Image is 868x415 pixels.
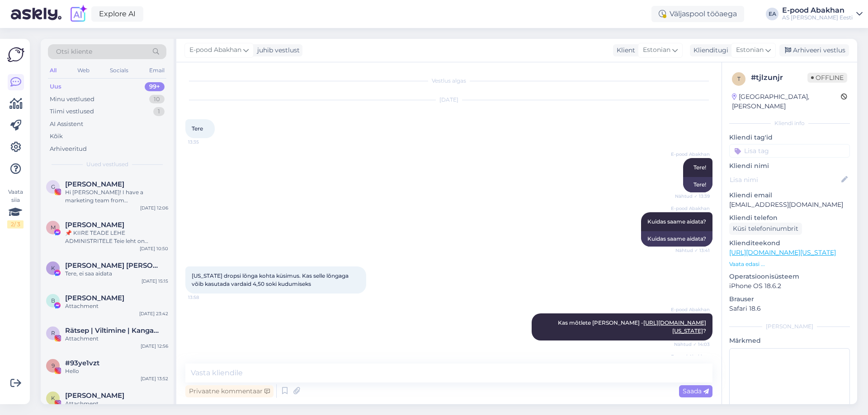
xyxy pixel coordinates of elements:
[7,46,24,63] img: Askly Logo
[675,193,710,200] span: Nähtud ✓ 13:39
[48,65,58,76] div: All
[729,294,850,304] p: Brauser
[693,164,706,171] span: Tere!
[729,213,850,223] p: Kliendi telefon
[736,45,764,55] span: Estonian
[65,335,168,343] div: Attachment
[730,175,840,185] input: Lisa nimi
[671,353,710,360] span: E-pood Abakhan
[65,326,159,335] span: Rätsep | Viltimine | Kangastelgedel kudumine
[737,75,741,82] span: t
[141,343,168,350] div: [DATE] 12:56
[766,8,778,20] div: EA
[65,392,124,400] span: Katrina Randma
[50,145,87,154] div: Arhiveeritud
[188,294,222,301] span: 13:58
[729,161,850,171] p: Kliendi nimi
[50,95,94,104] div: Minu vestlused
[651,6,744,22] div: Väljaspool tööaega
[86,160,128,168] span: Uued vestlused
[69,5,88,23] img: explore-ai
[558,319,706,334] span: Kas mõtlete [PERSON_NAME] - ?
[65,359,99,367] span: #93ye1vzt
[729,304,850,313] p: Safari 18.6
[674,341,710,348] span: Nähtud ✓ 14:03
[782,7,863,21] a: E-pood AbakhanAS [PERSON_NAME] Eesti
[671,205,710,212] span: E-pood Abakhan
[51,330,55,336] span: R
[185,385,274,397] div: Privaatne kommentaar
[145,82,165,91] div: 99+
[782,14,853,21] div: AS [PERSON_NAME] Eesti
[153,107,165,116] div: 1
[729,200,850,210] p: [EMAIL_ADDRESS][DOMAIN_NAME]
[139,310,168,317] div: [DATE] 23:42
[65,400,168,408] div: Attachment
[7,220,24,228] div: 2 / 3
[142,278,168,284] div: [DATE] 15:15
[189,45,241,55] span: E-pood Abakhan
[7,188,24,228] div: Vaata siia
[65,367,168,375] div: Hello
[782,7,853,14] div: E-pood Abakhan
[751,72,807,83] div: # tjlzunjr
[65,188,168,205] div: Hi [PERSON_NAME]! I have a marketing team from [GEOGRAPHIC_DATA] ready to help you. If you are in...
[50,132,63,141] div: Kõik
[75,65,91,76] div: Web
[51,297,55,304] span: В
[683,177,712,192] div: Tere!
[729,238,850,248] p: Klienditeekond
[690,46,728,55] div: Klienditugi
[188,139,222,145] span: 13:35
[729,144,850,158] input: Lisa tag
[51,224,56,231] span: M
[807,73,847,83] span: Offline
[65,270,168,278] div: Tere, ei saa aidata
[729,248,836,256] a: [URL][DOMAIN_NAME][US_STATE]
[729,260,850,268] p: Vaata edasi ...
[675,247,710,254] span: Nähtud ✓ 13:41
[647,218,706,225] span: Kuidas saame aidata?
[671,151,710,158] span: E-pood Abakhan
[51,265,55,271] span: K
[56,47,92,56] span: Otsi kliente
[108,65,130,76] div: Socials
[140,205,168,211] div: [DATE] 12:06
[729,133,850,142] p: Kliendi tag'id
[52,362,55,369] span: 9
[613,46,635,55] div: Klient
[729,119,850,127] div: Kliendi info
[683,387,709,395] span: Saada
[149,95,165,104] div: 10
[729,272,850,281] p: Operatsioonisüsteem
[50,107,94,116] div: Tiimi vestlused
[729,191,850,200] p: Kliendi email
[65,180,124,188] span: Gian Franco Serrudo
[65,302,168,310] div: Attachment
[65,221,124,229] span: Martin Eggers
[641,231,712,247] div: Kuidas saame aidata?
[65,261,159,270] span: Karl Eik Rebane
[254,46,300,55] div: juhib vestlust
[729,322,850,331] div: [PERSON_NAME]
[192,125,203,132] span: Tere
[147,65,166,76] div: Email
[729,336,850,345] p: Märkmed
[729,223,802,235] div: Küsi telefoninumbrit
[643,319,706,334] a: [URL][DOMAIN_NAME][US_STATE]
[185,96,712,104] div: [DATE]
[51,395,55,401] span: K
[192,272,350,287] span: [US_STATE] dropsi lõnga kohta küsimus. Kas selle lõngaga võib kasutada vardaid 4,50 soki kudumiseks
[671,306,710,313] span: E-pood Abakhan
[140,245,168,252] div: [DATE] 10:50
[65,294,124,302] span: Виктор Стриков
[732,92,841,111] div: [GEOGRAPHIC_DATA], [PERSON_NAME]
[643,45,670,55] span: Estonian
[91,6,143,22] a: Explore AI
[51,183,55,190] span: G
[779,44,849,56] div: Arhiveeri vestlus
[50,82,61,91] div: Uus
[185,77,712,85] div: Vestlus algas
[141,375,168,382] div: [DATE] 13:52
[65,229,168,245] div: 📌 KIIRE TEADE LEHE ADMINISTRITELE Teie leht on rikkunud Meta kogukonna juhiseid ja reklaamipoliit...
